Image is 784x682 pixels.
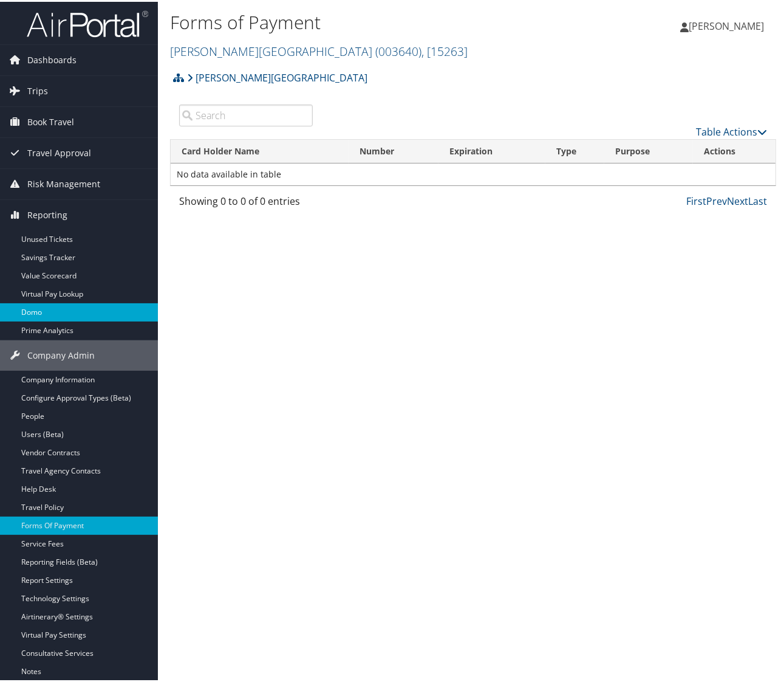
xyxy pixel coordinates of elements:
[27,43,77,74] span: Dashboards
[727,193,748,206] a: Next
[545,138,604,162] th: Type
[171,138,349,162] th: Card Holder Name
[179,192,313,213] div: Showing 0 to 0 of 0 entries
[27,8,148,36] img: airportal-logo.png
[27,339,95,369] span: Company Admin
[421,41,468,58] span: , [ 15263 ]
[689,18,764,31] span: [PERSON_NAME]
[693,138,775,162] th: Actions
[706,193,727,206] a: Prev
[179,103,313,125] input: Search
[680,6,776,43] a: [PERSON_NAME]
[171,162,775,184] td: No data available in table
[27,74,48,105] span: Trips
[27,167,100,198] span: Risk Management
[686,193,706,206] a: First
[438,138,546,162] th: Expiration: activate to sort column ascending
[604,138,693,162] th: Purpose: activate to sort column ascending
[27,105,74,136] span: Book Travel
[27,136,91,167] span: Travel Approval
[170,8,574,33] h1: Forms of Payment
[170,41,468,58] a: [PERSON_NAME][GEOGRAPHIC_DATA]
[696,123,767,137] a: Table Actions
[375,41,421,58] span: ( 003640 )
[748,193,767,206] a: Last
[27,198,67,229] span: Reporting
[187,64,367,88] a: [PERSON_NAME][GEOGRAPHIC_DATA]
[349,138,438,162] th: Number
